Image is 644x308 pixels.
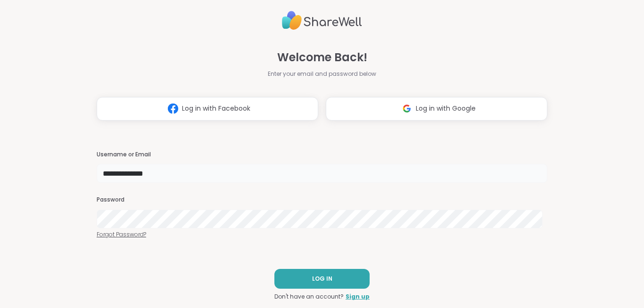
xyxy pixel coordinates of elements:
h3: Username or Email [97,151,547,159]
button: Log in with Facebook [97,97,318,121]
img: ShareWell Logomark [398,100,416,117]
img: ShareWell Logo [282,7,362,34]
span: Enter your email and password below [268,70,376,78]
a: Sign up [346,292,370,301]
a: Forgot Password? [97,230,547,239]
span: Welcome Back! [277,49,367,66]
span: Don't have an account? [274,292,344,301]
span: LOG IN [312,275,332,283]
button: LOG IN [274,269,370,289]
span: Log in with Google [416,104,476,113]
button: Log in with Google [326,97,547,121]
img: ShareWell Logomark [164,100,182,117]
h3: Password [97,196,547,204]
span: Log in with Facebook [182,104,250,113]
